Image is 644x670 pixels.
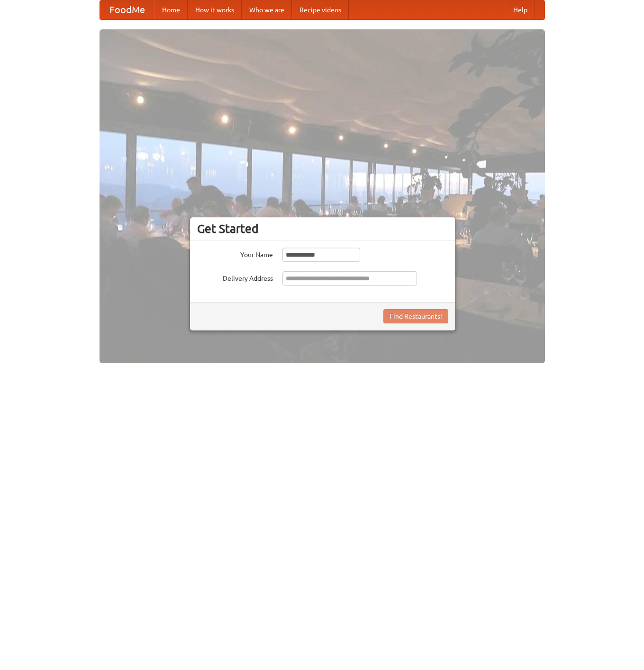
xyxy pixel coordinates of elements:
[197,248,273,259] label: Your Name
[506,0,535,19] a: Help
[242,0,292,19] a: Who we are
[100,0,154,19] a: FoodMe
[197,222,448,236] h3: Get Started
[154,0,188,19] a: Home
[188,0,242,19] a: How it works
[383,309,448,323] button: Find Restaurants!
[292,0,349,19] a: Recipe videos
[197,271,273,283] label: Delivery Address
